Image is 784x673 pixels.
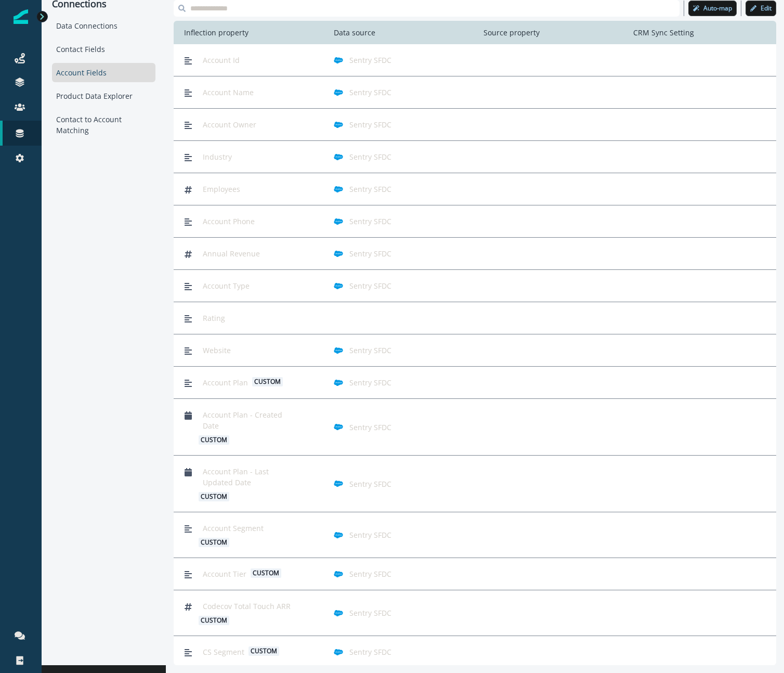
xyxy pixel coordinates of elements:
img: salesforce [334,648,343,657]
span: custom [199,435,229,445]
p: Sentry SFDC [349,248,391,259]
span: Account Plan [203,377,248,388]
p: Edit [761,5,772,12]
p: Sentry SFDC [349,607,391,618]
img: salesforce [334,422,343,432]
img: salesforce [334,479,343,488]
p: Sentry SFDC [349,151,391,162]
div: Product Data Explorer [52,86,155,106]
span: Annual Revenue [203,248,260,259]
span: custom [252,377,283,386]
p: Sentry SFDC [349,55,391,66]
img: salesforce [334,217,343,226]
img: Inflection [14,9,28,24]
div: Data Connections [52,16,155,35]
span: Codecov Total Touch ARR [203,601,291,612]
div: Contact to Account Matching [52,110,155,140]
span: Account Owner [203,119,256,130]
img: salesforce [334,152,343,162]
div: Account Fields [52,63,155,82]
span: custom [199,492,229,501]
p: Sentry SFDC [349,568,391,579]
p: Sentry SFDC [349,280,391,291]
p: Sentry SFDC [349,529,391,540]
span: custom [199,616,229,625]
img: salesforce [334,88,343,97]
button: Auto-map [688,1,737,16]
p: Sentry SFDC [349,422,391,433]
span: Account Plan - Created Date [203,409,294,431]
p: CRM Sync Setting [629,27,698,38]
p: Sentry SFDC [349,119,391,130]
p: Source property [479,27,544,38]
img: salesforce [334,570,343,579]
img: salesforce [334,530,343,540]
img: salesforce [334,56,343,65]
img: salesforce [334,185,343,194]
span: Account Id [203,55,240,66]
img: salesforce [334,281,343,291]
span: custom [251,568,281,578]
span: Account Plan - Last Updated Date [203,466,294,488]
span: Account Tier [203,568,246,579]
span: Account Type [203,280,250,291]
p: Sentry SFDC [349,478,391,489]
img: salesforce [334,346,343,355]
span: Industry [203,151,232,162]
span: Employees [203,184,240,195]
p: Inflection property [180,27,253,38]
img: salesforce [334,120,343,130]
span: CS Segment [203,646,244,657]
p: Sentry SFDC [349,87,391,98]
span: Account Phone [203,216,255,227]
img: salesforce [334,378,343,387]
span: Account Segment [203,523,264,534]
p: Sentry SFDC [349,377,391,388]
p: Auto-map [703,5,732,12]
span: Website [203,345,231,356]
p: Sentry SFDC [349,646,391,657]
span: custom [199,538,229,547]
button: Edit [746,1,776,16]
p: Sentry SFDC [349,184,391,195]
div: Contact Fields [52,40,155,59]
span: custom [249,646,279,656]
span: Account Name [203,87,254,98]
span: Rating [203,313,225,323]
img: salesforce [334,249,343,258]
img: salesforce [334,609,343,618]
p: Data source [330,27,380,38]
p: Sentry SFDC [349,216,391,227]
p: Sentry SFDC [349,345,391,356]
